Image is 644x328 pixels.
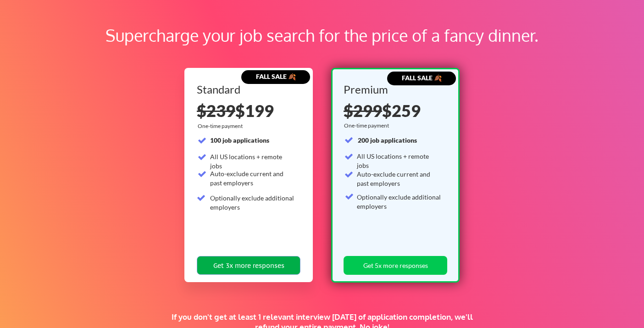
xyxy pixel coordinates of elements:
strong: 100 job applications [210,136,269,144]
strong: FALL SALE 🍂 [256,72,296,80]
div: Supercharge your job search for the price of a fancy dinner. [59,23,585,48]
div: $199 [197,102,300,119]
div: Auto-exclude current and past employers [210,169,295,187]
button: Get 3x more responses [197,256,300,275]
div: All US locations + remote jobs [210,152,295,170]
div: Auto-exclude current and past employers [357,170,442,188]
strong: FALL SALE 🍂 [402,74,442,82]
div: Optionally exclude additional employers [210,194,295,211]
s: $299 [344,100,382,121]
s: $239 [197,100,235,121]
strong: 200 job applications [358,136,417,144]
div: One-time payment [198,122,245,130]
div: Standard [197,84,297,95]
div: $259 [344,102,444,119]
div: All US locations + remote jobs [357,152,442,170]
button: Get 5x more responses [344,256,447,275]
div: One-time payment [344,122,392,129]
div: Premium [344,84,444,95]
div: Optionally exclude additional employers [357,193,442,211]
